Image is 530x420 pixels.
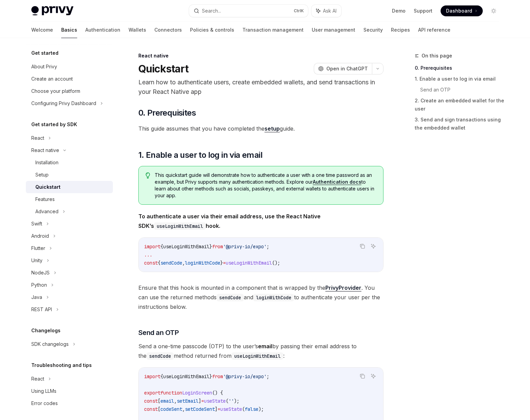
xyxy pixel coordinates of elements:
span: '@privy-io/expo' [223,373,267,380]
a: setup [264,125,280,132]
a: Welcome [31,22,53,38]
span: useLoginWithEmail [226,260,272,266]
a: PrivyProvider [325,284,361,291]
div: Quickstart [35,183,61,191]
span: { [158,260,160,266]
span: email [160,398,174,404]
strong: email [258,343,272,350]
div: Configuring Privy Dashboard [31,99,96,107]
h5: Get started [31,49,58,57]
a: Authentication docs [313,179,361,185]
span: import [144,243,160,250]
span: useState [220,406,242,412]
span: Send an OTP [138,328,179,337]
button: Open in ChatGPT [314,63,372,74]
a: API reference [418,22,450,38]
span: () { [212,390,223,396]
a: Choose your platform [26,85,113,97]
button: Search...CtrlK [189,5,308,17]
a: Authentication [85,22,120,38]
a: Connectors [154,22,182,38]
div: Flutter [31,244,45,252]
a: User management [312,22,355,38]
a: Policies & controls [190,22,234,38]
a: 0. Prerequisites [415,63,505,73]
strong: To authenticate a user via their email address, use the React Native SDK’s hook. [138,213,321,229]
code: sendCode [147,352,174,360]
span: setCodeSent [185,406,215,412]
span: from [212,243,223,250]
span: import [144,373,160,380]
p: Learn how to authenticate users, create embedded wallets, and send transactions in your React Nat... [138,78,383,97]
div: Choose your platform [31,87,80,95]
h5: Troubleshooting and tips [31,361,92,369]
span: false [245,406,258,412]
img: light logo [31,6,73,16]
span: ; [267,373,269,380]
button: Ask AI [369,242,378,251]
span: codeSent [160,406,182,412]
span: function [160,390,182,396]
span: { [160,373,163,380]
h5: Get started by SDK [31,120,77,129]
span: useLoginWithEmail [163,373,209,380]
span: = [223,260,226,266]
span: ( [242,406,245,412]
div: Java [31,293,42,301]
span: This guide assumes that you have completed the guide. [138,124,383,133]
span: } [220,260,223,266]
span: (); [272,260,280,266]
div: NodeJS [31,269,50,277]
div: About Privy [31,63,57,71]
span: Ctrl K [294,8,304,14]
span: useState [204,398,226,404]
span: Send a one-time passcode (OTP) to the user’s by passing their email address to the method returne... [138,341,383,360]
a: Dashboard [441,5,483,16]
h5: Changelogs [31,326,61,335]
a: Error codes [26,397,113,409]
span: const [144,406,158,412]
span: { [160,243,163,250]
a: Quickstart [26,181,113,193]
div: Features [35,195,55,203]
span: } [209,373,212,380]
span: = [218,406,220,412]
a: Setup [26,169,113,181]
button: Copy the contents from the code block [358,242,367,251]
a: Installation [26,156,113,169]
span: , [182,406,185,412]
h1: Quickstart [138,63,189,75]
span: ); [258,406,264,412]
span: ); [234,398,239,404]
div: Error codes [31,399,58,407]
button: Copy the contents from the code block [358,372,367,381]
span: 1. Enable a user to log in via email [138,150,262,161]
div: React [31,134,44,142]
code: sendCode [217,294,244,301]
span: from [212,373,223,380]
span: ; [267,243,269,250]
button: Ask AI [311,5,341,17]
span: , [182,260,185,266]
div: React [31,375,44,383]
div: Setup [35,171,49,179]
code: useLoginWithEmail [232,352,283,360]
a: Security [363,22,383,38]
span: 0. Prerequisites [138,107,196,118]
a: Recipes [391,22,410,38]
span: [ [158,406,160,412]
span: On this page [422,52,452,60]
a: Send an OTP [420,84,505,95]
span: = [201,398,204,404]
a: 3. Send and sign transactions using the embedded wallet [415,114,505,133]
span: sendCode [160,260,182,266]
div: Python [31,281,47,289]
a: Support [414,7,432,14]
span: ] [215,406,218,412]
a: Basics [61,22,77,38]
a: Wallets [129,22,146,38]
div: React native [138,52,383,59]
span: '@privy-io/expo' [223,243,267,250]
span: } [209,243,212,250]
a: About Privy [26,61,113,73]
